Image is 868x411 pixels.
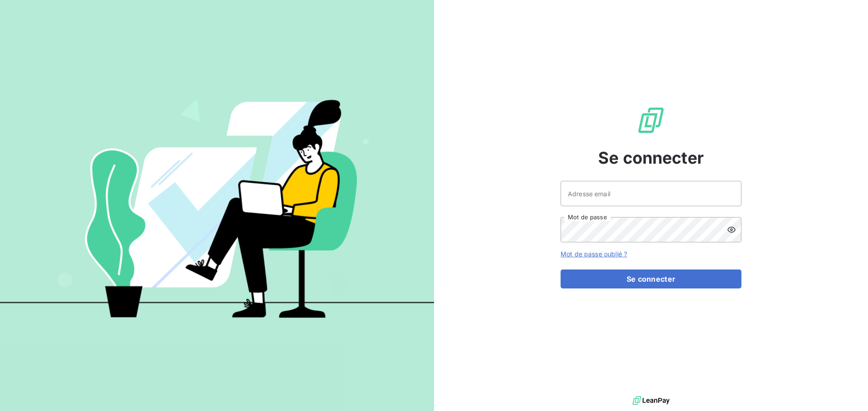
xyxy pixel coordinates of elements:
input: placeholder [561,181,741,206]
span: Se connecter [598,146,704,170]
a: Mot de passe oublié ? [561,250,627,258]
img: logo [632,394,670,407]
button: Se connecter [561,269,741,288]
img: Logo LeanPay [637,106,665,135]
